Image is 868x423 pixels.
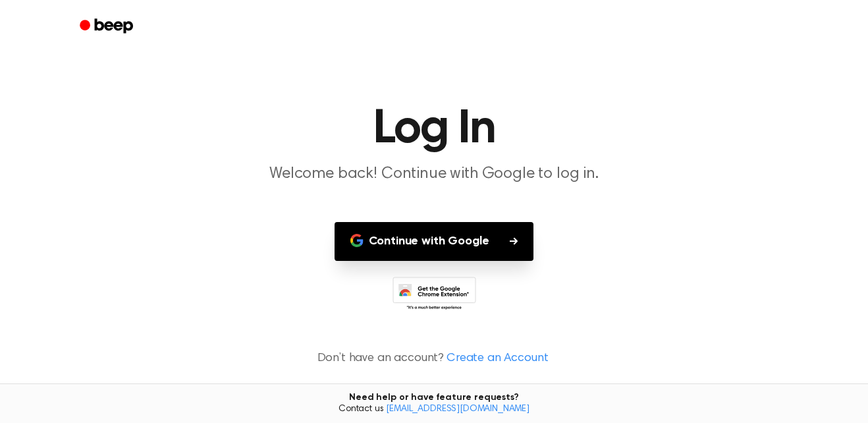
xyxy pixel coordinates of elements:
p: Welcome back! Continue with Google to log in. [181,163,687,185]
a: [EMAIL_ADDRESS][DOMAIN_NAME] [386,405,529,414]
span: Contact us [8,404,860,416]
a: Create an Account [447,350,548,368]
h1: Log In [97,105,771,153]
button: Continue with Google [335,222,534,261]
p: Don’t have an account? [16,350,852,368]
a: Beep [70,14,145,40]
